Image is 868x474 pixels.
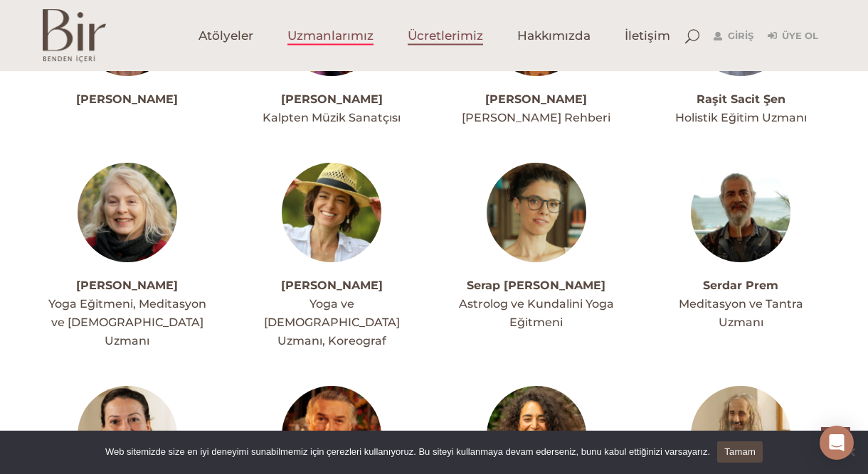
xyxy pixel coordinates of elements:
img: Serdar_Prem_001_copy-300x300.jpg [691,163,790,262]
a: Serdar Prem [703,279,778,292]
a: [PERSON_NAME] [281,92,383,106]
img: senemprofil-300x300.jpg [282,163,381,262]
span: Kalpten Müzik Sanatçısı [263,111,401,124]
span: Ücretlerimiz [408,28,483,44]
a: Üye Ol [768,28,818,45]
img: serapprofil-300x300.jpg [487,163,586,262]
span: Atölyeler [199,28,253,44]
span: Meditasyon ve Tantra Uzmanı [679,297,803,329]
a: Serap [PERSON_NAME] [467,279,605,292]
span: Hakkımızda [517,28,591,44]
span: Yoga ve [DEMOGRAPHIC_DATA] Uzmanı, Koreograf [264,297,400,348]
img: sedaprofil-300x300.jpg [78,163,177,262]
span: İletişim [625,28,670,44]
a: Raşit Sacit Şen [697,92,785,106]
span: Holistik Eğitim Uzmanı [675,111,807,124]
a: [PERSON_NAME] [485,92,587,106]
a: Giriş [714,28,753,45]
a: [PERSON_NAME] [76,279,178,292]
a: [PERSON_NAME] [76,92,178,106]
div: Open Intercom Messenger [820,426,854,460]
span: Yoga Eğitmeni, Meditasyon ve [DEMOGRAPHIC_DATA] Uzmanı [48,297,206,348]
span: Web sitemizde size en iyi deneyimi sunabilmemiz için çerezleri kullanıyoruz. Bu siteyi kullanmaya... [105,445,710,459]
span: Astrolog ve Kundalini Yoga Eğitmeni [459,297,614,329]
span: [PERSON_NAME] Rehberi [462,111,610,124]
a: Tamam [717,441,763,463]
a: [PERSON_NAME] [281,279,383,292]
span: Uzmanlarımız [287,28,374,44]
